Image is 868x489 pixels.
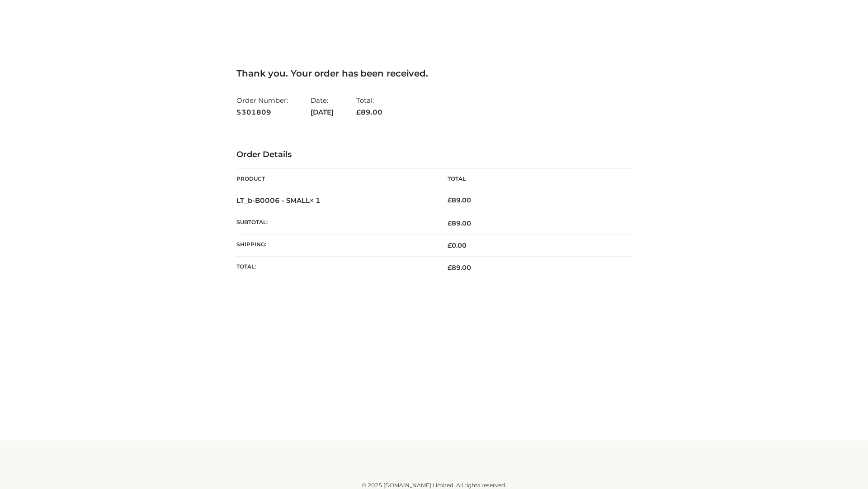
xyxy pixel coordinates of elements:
[236,257,434,279] th: Total:
[448,264,471,272] span: 89.00
[448,219,471,227] span: 89.00
[448,241,467,249] bdi: 0.00
[236,235,434,257] th: Shipping:
[356,92,382,120] li: Total:
[448,196,452,204] span: £
[448,264,452,272] span: £
[448,196,471,204] bdi: 89.00
[236,68,632,79] h3: Thank you. Your order has been received.
[311,106,334,118] strong: [DATE]
[236,106,288,118] strong: 5301809
[448,219,452,227] span: £
[311,92,334,120] li: Date:
[310,196,321,205] strong: × 1
[448,241,452,249] span: £
[236,169,434,189] th: Product
[356,108,382,116] span: 89.00
[236,196,321,205] strong: LT_b-B0006 - SMALL
[236,212,434,234] th: Subtotal:
[356,108,361,116] span: £
[434,169,632,189] th: Total
[236,150,632,160] h3: Order Details
[236,92,288,120] li: Order Number:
